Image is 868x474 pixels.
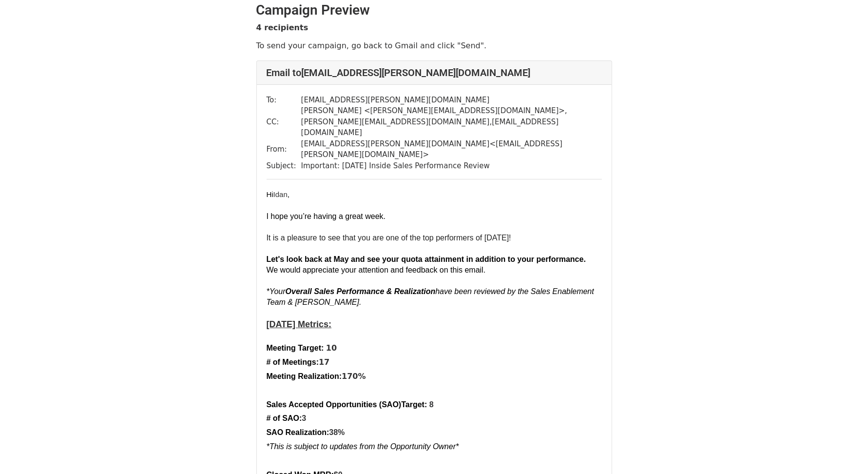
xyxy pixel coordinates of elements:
[267,414,302,422] span: # of SAO:
[267,255,349,263] span: Let's look back at May
[301,95,602,106] td: [EMAIL_ADDRESS][PERSON_NAME][DOMAIN_NAME]
[401,400,427,409] b: Target:
[267,287,594,306] span: have been reviewed by the Sales Enablement Team & [PERSON_NAME].
[288,190,289,198] span: ,
[429,400,434,409] b: 8
[267,266,486,274] span: We would appreciate your attention and feedback on this email.
[267,344,324,352] b: Meeting Target:
[256,40,612,51] p: To send your campaign, go back to Gmail and click "Send".
[286,287,436,296] span: Overall Sales Performance & Realization
[267,105,301,138] td: CC:
[319,357,329,367] b: 17
[267,95,301,106] td: To:
[301,138,602,160] td: [EMAIL_ADDRESS][PERSON_NAME][DOMAIN_NAME] < [EMAIL_ADDRESS][PERSON_NAME][DOMAIN_NAME] >
[256,23,309,32] strong: 4 recipients
[301,105,602,138] td: [PERSON_NAME] < [PERSON_NAME][EMAIL_ADDRESS][DOMAIN_NAME] >, [PERSON_NAME][EMAIL_ADDRESS][DOMAIN_...
[267,160,301,172] td: Subject:
[267,400,402,409] span: Sales Accepted Opportunities (SAO)
[342,372,366,381] b: 170%
[267,287,286,296] span: *Your
[267,138,301,160] td: From:
[267,319,332,329] u: [DATE] Metrics:
[326,343,337,353] b: 10
[267,234,511,242] font: It is a pleasure to see that you are one of the top performers of [DATE]!
[819,427,868,474] div: Tiện ích trò chuyện
[267,190,273,198] span: Hi
[267,212,386,220] font: I hope you’re having a great week.
[267,442,459,451] span: *This is subject to updates from the Opportunity Owner*
[267,372,342,380] span: Meeting Realization:
[267,414,307,422] font: 3
[329,428,345,436] b: 38%
[267,358,319,366] b: # of Meetings:
[267,428,329,436] b: SAO Realization:
[351,255,586,263] span: and see your quota attainment in addition to your performance.
[819,427,868,474] iframe: Chat Widget
[256,2,612,19] h2: Campaign Preview
[267,190,290,198] font: Idan
[301,160,602,172] td: Important: [DATE] Inside Sales Performance Review
[267,67,602,79] h4: Email to [EMAIL_ADDRESS][PERSON_NAME][DOMAIN_NAME]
